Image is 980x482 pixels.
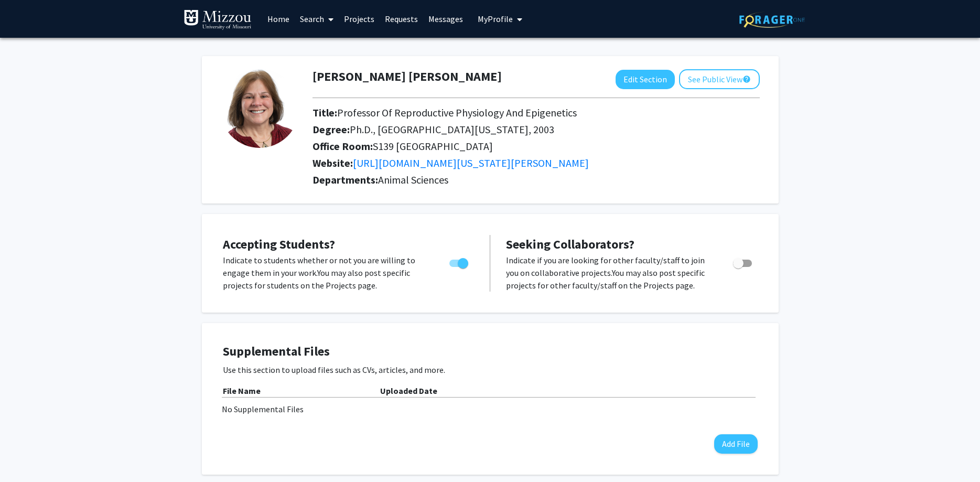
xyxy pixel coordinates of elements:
[616,70,675,89] button: Edit Section
[184,9,252,30] img: University of Missouri Logo
[295,1,339,37] a: Search
[313,140,760,153] h2: Office Room:
[506,254,713,292] p: Indicate if you are looking for other faculty/staff to join you on collaborative projects. You ma...
[339,1,380,37] a: Projects
[220,69,299,148] img: Profile Picture
[337,106,577,119] span: Professor Of Reproductive Physiology And Epigenetics
[222,403,759,415] div: No Supplemental Files
[223,344,758,359] h4: Supplemental Files
[478,14,513,24] span: My Profile
[313,69,502,84] h1: [PERSON_NAME] [PERSON_NAME]
[380,1,423,37] a: Requests
[223,385,261,396] b: File Name
[714,434,758,454] button: Add File
[223,254,429,292] p: Indicate to students whether or not you are willing to engage them in your work. You may also pos...
[350,123,554,136] span: Ph.D., [GEOGRAPHIC_DATA][US_STATE], 2003
[313,123,760,136] h2: Degree:
[506,236,634,252] span: Seeking Collaborators?
[373,140,493,153] span: S139 [GEOGRAPHIC_DATA]
[223,236,335,252] span: Accepting Students?
[742,73,751,85] mat-icon: help
[353,156,589,169] a: Opens in a new tab
[729,254,758,270] div: Toggle
[380,385,437,396] b: Uploaded Date
[445,254,474,270] div: Toggle
[223,363,758,376] p: Use this section to upload files such as CVs, articles, and more.
[313,106,760,119] h2: Title:
[305,174,768,186] h2: Departments:
[313,157,760,169] h2: Website:
[378,173,448,186] span: Animal Sciences
[423,1,468,37] a: Messages
[8,435,45,474] iframe: Chat
[262,1,295,37] a: Home
[739,12,805,28] img: ForagerOne Logo
[679,69,760,89] button: See Public View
